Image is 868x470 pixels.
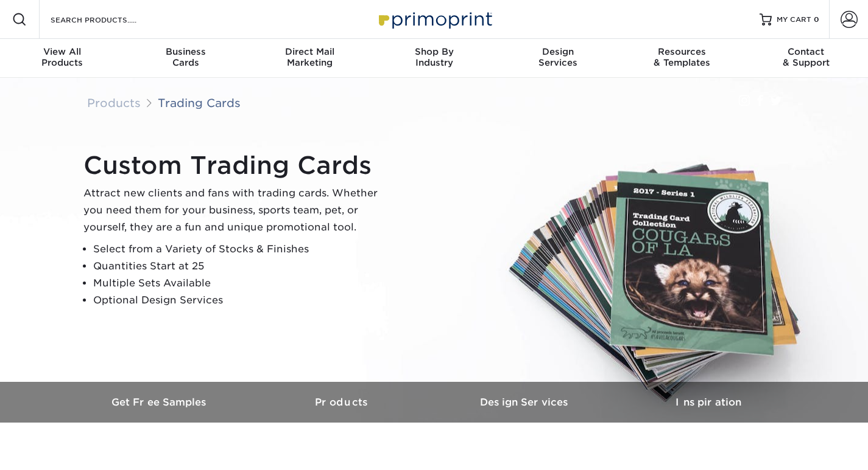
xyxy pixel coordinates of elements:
h3: Design Services [434,396,617,408]
a: Design Services [434,382,617,423]
div: Cards [124,46,249,68]
p: Attract new clients and fans with trading cards. Whether you need them for your business, sports ... [83,185,388,236]
span: MY CART [777,15,811,25]
li: Quantities Start at 25 [93,258,388,275]
a: Inspiration [617,382,800,423]
h1: Custom Trading Cards [83,151,388,180]
li: Multiple Sets Available [93,275,388,292]
a: Direct MailMarketing [248,39,372,78]
div: Services [496,46,620,68]
li: Select from a Variety of Stocks & Finishes [93,241,388,258]
a: Products [252,382,434,423]
span: 0 [814,15,819,24]
div: & Support [744,46,868,68]
h3: Get Free Samples [69,396,252,408]
span: Design [496,46,620,57]
div: Marketing [248,46,372,68]
div: Industry [372,46,496,68]
span: Direct Mail [248,46,372,57]
span: Business [124,46,249,57]
img: Primoprint [373,6,495,32]
li: Optional Design Services [93,292,388,309]
a: Contact& Support [744,39,868,78]
a: Trading Cards [158,96,241,109]
a: Shop ByIndustry [372,39,496,78]
div: & Templates [620,46,744,68]
h3: Products [252,396,434,408]
span: Contact [744,46,868,57]
a: BusinessCards [124,39,249,78]
a: Resources& Templates [620,39,744,78]
span: Resources [620,46,744,57]
a: Get Free Samples [69,382,252,423]
span: Shop By [372,46,496,57]
h3: Inspiration [617,396,800,408]
a: Products [87,96,141,109]
a: DesignServices [496,39,620,78]
input: SEARCH PRODUCTS..... [49,12,168,27]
